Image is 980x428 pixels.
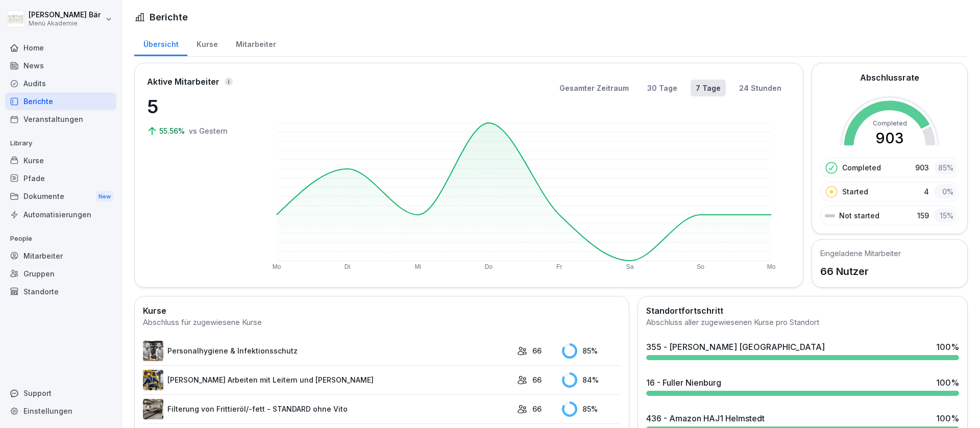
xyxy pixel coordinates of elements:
p: 5 [147,93,249,120]
p: 159 [917,210,929,221]
div: 100 % [936,376,959,389]
button: 30 Tage [642,80,682,96]
a: Audits [5,74,116,92]
div: 355 - [PERSON_NAME] [GEOGRAPHIC_DATA] [646,341,825,353]
p: 66 [532,345,542,356]
p: Completed [842,162,881,173]
div: New [96,191,113,203]
a: DokumenteNew [5,187,116,206]
div: Dokumente [5,187,116,206]
div: Abschluss aller zugewiesenen Kurse pro Standort [646,317,959,329]
text: Mo [767,263,776,270]
button: 24 Stunden [734,80,787,96]
p: Not started [839,210,879,221]
a: Kurse [187,30,227,56]
a: Pfade [5,169,116,187]
div: 85 % [562,343,621,359]
a: 16 - Fuller Nienburg100% [642,372,963,400]
p: 903 [915,162,929,173]
a: Standorte [5,283,116,300]
div: 84 % [562,372,621,388]
a: Gruppen [5,265,116,283]
p: Started [842,186,868,197]
text: Mo [273,263,281,270]
a: [PERSON_NAME] Arbeiten mit Leitern und [PERSON_NAME] [143,370,512,390]
p: 66 Nutzer [820,264,901,279]
text: Di [345,263,350,270]
div: 100 % [936,341,959,353]
a: Filterung von Frittieröl/-fett - STANDARD ohne Vito [143,399,512,419]
div: 85 % [934,160,957,175]
p: 4 [924,186,929,197]
div: 15 % [934,208,957,223]
text: So [697,263,704,270]
img: lnrteyew03wyeg2dvomajll7.png [143,399,163,419]
p: Library [5,135,116,152]
div: 0 % [934,184,957,199]
button: 7 Tage [691,80,726,96]
p: 66 [532,404,542,414]
p: People [5,231,116,247]
div: 100 % [936,412,959,424]
a: Automatisierungen [5,206,116,223]
a: Mitarbeiter [227,30,285,56]
div: Abschluss für zugewiesene Kurse [143,317,621,329]
a: News [5,57,116,74]
text: Mi [415,263,422,270]
p: [PERSON_NAME] Bär [29,11,101,19]
h2: Kurse [143,305,621,317]
a: Veranstaltungen [5,110,116,128]
a: Einstellungen [5,402,116,420]
a: Übersicht [134,30,187,56]
h2: Standortfortschritt [646,305,959,317]
img: tq1iwfpjw7gb8q143pboqzza.png [143,341,163,361]
div: 85 % [562,401,621,417]
text: Sa [626,263,634,270]
h1: Berichte [150,10,188,24]
h5: Eingeladene Mitarbeiter [820,248,901,259]
div: Support [5,384,116,402]
p: Aktive Mitarbeiter [147,75,219,88]
text: Fr [556,263,562,270]
div: 16 - Fuller Nienburg [646,376,721,389]
button: Gesamter Zeitraum [554,80,634,96]
a: Mitarbeiter [5,247,116,265]
a: Kurse [5,152,116,169]
h2: Abschlussrate [860,71,919,84]
p: vs Gestern [189,125,228,136]
p: 66 [532,374,542,385]
p: 55.56% [159,125,187,136]
img: v7bxruicv7vvt4ltkcopmkzf.png [143,370,163,390]
text: Do [485,263,493,270]
a: 355 - [PERSON_NAME] [GEOGRAPHIC_DATA]100% [642,337,963,364]
a: Personalhygiene & Infektionsschutz [143,341,512,361]
p: Menü Akademie [29,20,101,27]
div: 436 - Amazon HAJ1 Helmstedt [646,412,765,424]
a: Berichte [5,92,116,110]
a: Home [5,39,116,57]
